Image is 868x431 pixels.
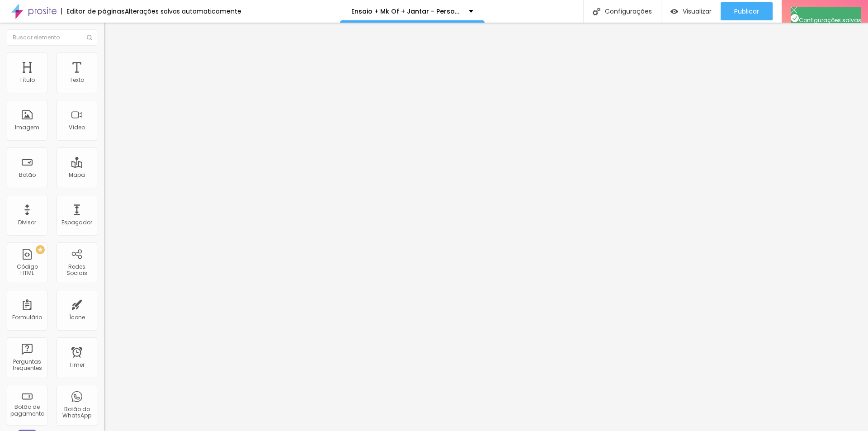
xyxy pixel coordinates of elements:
div: Timer [69,362,85,368]
button: Publicar [721,2,773,20]
div: Texto [70,77,84,83]
div: Redes Sociais [59,264,94,277]
input: Buscar elemento [7,29,97,46]
div: Perguntas frequentes [9,359,45,372]
div: Botão do WhatsApp [59,406,94,419]
span: Publicar [734,8,759,15]
span: Configurações salvas [791,16,861,24]
div: Mapa [69,172,85,178]
p: Ensaio + Mk Of + Jantar - Personalizado [351,8,462,14]
div: Botão [19,172,36,178]
div: Botão de pagamento [9,404,45,417]
span: Visualizar [683,8,712,15]
div: Divisor [18,219,36,226]
div: Vídeo [69,124,85,131]
iframe: Editor [104,23,868,431]
img: view-1.svg [670,8,678,15]
div: Espaçador [61,219,92,226]
div: Ícone [69,314,85,321]
div: Editor de páginas [61,8,125,14]
div: Alterações salvas automaticamente [125,8,241,14]
img: Icone [791,7,797,13]
button: Visualizar [661,2,721,20]
div: Imagem [15,124,39,131]
div: Código HTML [9,264,45,277]
img: Icone [593,8,600,15]
div: Formulário [12,314,42,321]
img: Icone [791,14,799,22]
div: Título [19,77,35,83]
img: Icone [87,35,92,40]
